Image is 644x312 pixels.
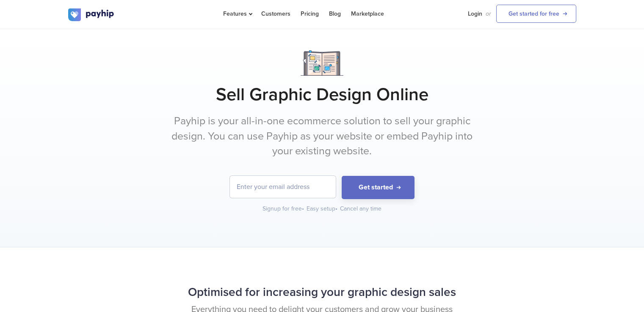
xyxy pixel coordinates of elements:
span: • [335,205,337,212]
a: Get started for free [496,5,576,23]
img: logo.svg [68,8,115,21]
input: Enter your email address [230,176,336,198]
img: Notebook.png [301,50,343,76]
div: Cancel any time [340,205,381,213]
button: Get started [342,176,415,199]
h2: Optimised for increasing your graphic design sales [68,281,576,304]
p: Payhip is your all-in-one ecommerce solution to sell your graphic design. You can use Payhip as y... [163,114,481,159]
span: Features [223,10,251,17]
span: • [302,205,304,212]
div: Signup for free [263,205,305,213]
h1: Sell Graphic Design Online [68,84,576,105]
div: Easy setup [307,205,338,213]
